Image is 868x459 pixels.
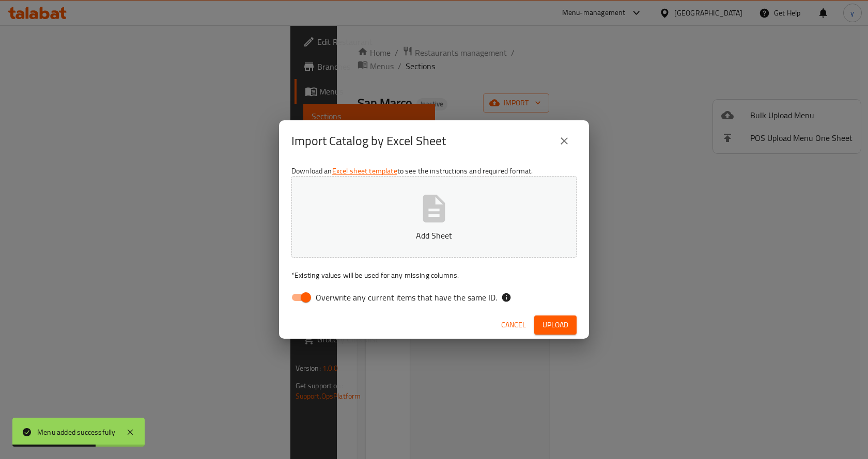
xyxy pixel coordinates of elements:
[37,426,116,438] div: Menu added successfully
[497,315,530,335] button: Cancel
[316,291,497,304] span: Overwrite any current items that have the same ID.
[291,270,577,280] p: Existing values will be used for any missing columns.
[552,129,577,153] button: close
[291,133,446,149] h2: Import Catalog by Excel Sheet
[332,164,397,178] a: Excel sheet template
[291,176,577,258] button: Add Sheet
[501,319,526,331] span: Cancel
[501,292,512,303] svg: If the overwrite option isn't selected, then the items that match an existing ID will be ignored ...
[542,319,568,331] span: Upload
[279,162,589,311] div: Download an to see the instructions and required format.
[534,315,577,335] button: Upload
[307,229,561,242] p: Add Sheet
